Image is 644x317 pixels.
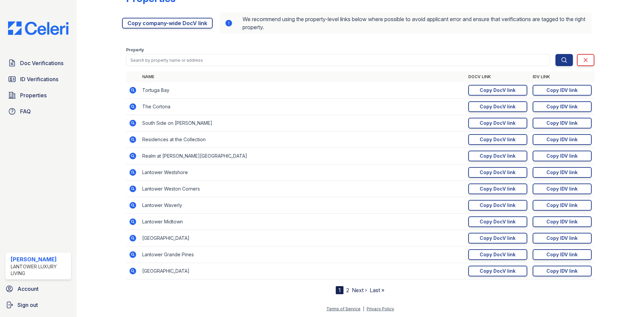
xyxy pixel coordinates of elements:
div: Lantower Luxury Living [11,263,68,277]
div: Copy DocV link [480,218,516,225]
span: Account [17,285,39,293]
div: Copy IDV link [546,186,578,192]
div: Copy IDV link [546,202,578,209]
a: Copy DocV link [468,101,527,112]
a: Copy DocV link [468,85,527,96]
a: Copy company-wide DocV link [122,18,213,29]
td: [GEOGRAPHIC_DATA] [140,263,466,279]
span: Doc Verifications [20,59,63,67]
div: Copy DocV link [480,251,516,258]
a: Copy IDV link [533,233,592,244]
a: Copy IDV link [533,85,592,96]
div: Copy DocV link [480,202,516,209]
span: FAQ [20,107,31,115]
a: Copy IDV link [533,216,592,227]
div: Copy DocV link [480,268,516,274]
a: Copy DocV link [468,266,527,276]
div: Copy DocV link [480,136,516,143]
td: Residences at the Collection [140,131,466,148]
div: Copy DocV link [480,169,516,176]
a: Copy IDV link [533,151,592,161]
span: Properties [20,91,47,99]
div: Copy DocV link [480,186,516,192]
a: Copy DocV link [468,216,527,227]
div: Copy IDV link [546,169,578,176]
a: Properties [5,89,71,102]
td: Lantower Weston Corners [140,181,466,197]
div: [PERSON_NAME] [11,255,68,263]
div: Copy DocV link [480,103,516,110]
th: Name [140,71,466,82]
a: Next › [352,287,367,294]
div: Copy IDV link [546,235,578,242]
a: Copy DocV link [468,183,527,194]
span: Sign out [17,301,38,309]
a: Copy DocV link [468,233,527,244]
td: Lantower Midtown [140,214,466,230]
a: Account [3,282,74,296]
td: South Side on [PERSON_NAME] [140,115,466,131]
div: Copy DocV link [480,235,516,242]
label: Property [126,47,144,53]
a: Copy IDV link [533,183,592,194]
span: ID Verifications [20,75,58,83]
th: IDV Link [530,71,594,82]
div: Copy IDV link [546,153,578,159]
a: 2 [346,287,349,294]
a: Copy IDV link [533,200,592,211]
input: Search by property name or address [126,54,550,66]
a: Copy DocV link [468,118,527,128]
div: Copy DocV link [480,153,516,159]
a: Copy DocV link [468,151,527,161]
a: Copy IDV link [533,134,592,145]
a: Terms of Service [326,306,361,311]
a: Copy DocV link [468,134,527,145]
a: Copy DocV link [468,167,527,178]
div: Copy IDV link [546,103,578,110]
td: [GEOGRAPHIC_DATA] [140,230,466,247]
a: ID Verifications [5,72,71,86]
div: 1 [336,286,343,294]
div: Copy IDV link [546,120,578,126]
td: Tortuga Bay [140,82,466,99]
a: Copy IDV link [533,118,592,128]
img: CE_Logo_Blue-a8612792a0a2168367f1c8372b55b34899dd931a85d93a1a3d3e32e68fde9ad4.png [3,21,74,35]
div: Copy IDV link [546,136,578,143]
td: Lantower Westshore [140,164,466,181]
a: FAQ [5,105,71,118]
td: Lantower Waverly [140,197,466,214]
div: Copy IDV link [546,218,578,225]
div: Copy DocV link [480,120,516,126]
td: Lantower Grande Pines [140,247,466,263]
th: DocV Link [466,71,530,82]
div: | [363,306,364,311]
a: Copy IDV link [533,249,592,260]
a: Privacy Policy [367,306,394,311]
a: Copy IDV link [533,101,592,112]
div: Copy IDV link [546,251,578,258]
a: Copy DocV link [468,249,527,260]
a: Doc Verifications [5,56,71,70]
div: We recommend using the property-level links below where possible to avoid applicant error and ens... [219,12,592,34]
a: Copy DocV link [468,200,527,211]
a: Copy IDV link [533,266,592,276]
a: Last » [370,287,384,294]
td: Realm at [PERSON_NAME][GEOGRAPHIC_DATA] [140,148,466,164]
div: Copy IDV link [546,87,578,94]
a: Copy IDV link [533,167,592,178]
a: Sign out [3,298,74,312]
div: Copy IDV link [546,268,578,274]
td: The Cortona [140,99,466,115]
div: Copy DocV link [480,87,516,94]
